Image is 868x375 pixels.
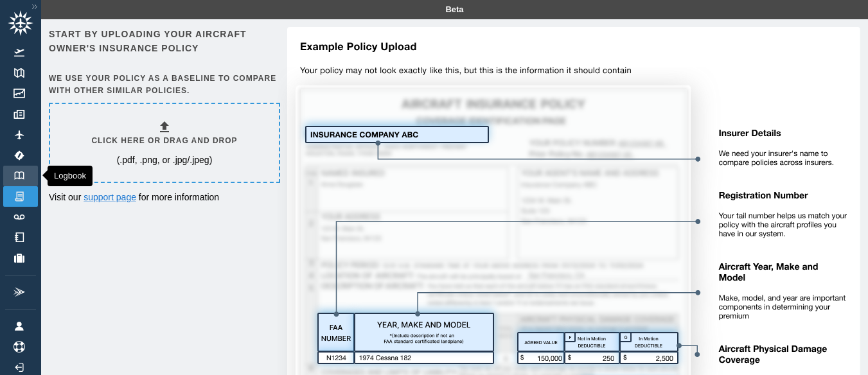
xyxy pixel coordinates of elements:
h6: Click here or drag and drop [91,135,237,147]
p: Visit our for more information [49,191,278,204]
h6: Start by uploading your aircraft owner's insurance policy [49,27,278,56]
p: (.pdf, .png, or .jpg/.jpeg) [117,153,213,166]
a: support page [84,192,136,202]
h6: We use your policy as a baseline to compare with other similar policies. [49,73,278,97]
